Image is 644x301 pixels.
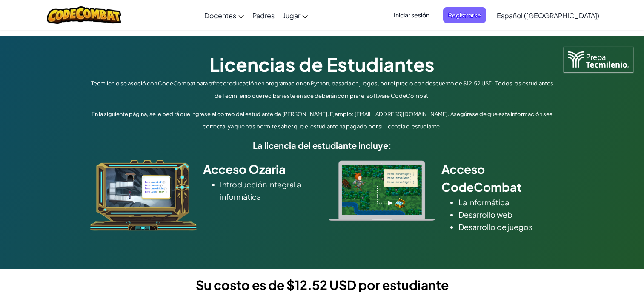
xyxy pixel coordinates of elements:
img: CodeCombat logo [47,6,121,24]
button: Iniciar sesión [389,7,435,23]
a: Docentes [200,4,248,27]
img: Tecmilenio logo [564,47,633,72]
img: type_real_code.png [329,160,435,221]
span: Jugar [283,11,300,20]
li: Desarrollo de juegos [458,221,554,233]
h5: La licencia del estudiante incluye: [88,139,556,152]
li: Desarrollo web [458,208,554,221]
button: Registrarse [443,7,486,23]
li: Introducción integral a informática [220,178,316,203]
h1: Licencias de Estudiantes [88,51,556,77]
span: Español ([GEOGRAPHIC_DATA]) [497,11,599,20]
h2: Acceso CodeCombat [441,160,554,196]
p: Tecmilenio se asoció con CodeCombat para ofrecer educación en programación en Python, basada en j... [88,77,556,102]
a: Jugar [279,4,312,27]
span: Docentes [204,11,236,20]
img: ozaria_acodus.png [90,160,197,231]
li: La informática [458,196,554,208]
p: En la siguiente página, se le pedirá que ingrese el correo del estudiante de [PERSON_NAME]. Ejemp... [88,108,556,133]
a: Español ([GEOGRAPHIC_DATA]) [492,4,604,27]
h2: Acceso Ozaria [203,160,316,178]
a: Padres [248,4,279,27]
